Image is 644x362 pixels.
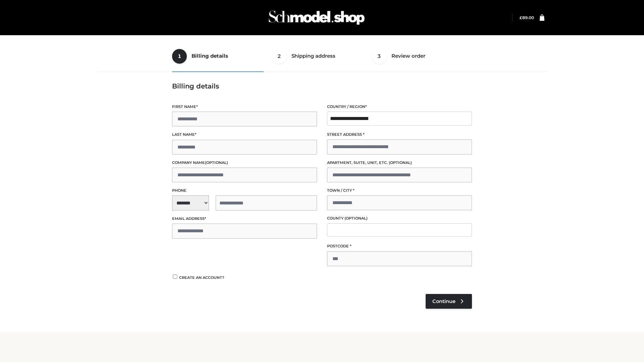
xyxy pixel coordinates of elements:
[172,187,317,194] label: Phone
[327,160,472,166] label: Apartment, suite, unit, etc.
[327,243,472,249] label: Postcode
[172,160,317,166] label: Company name
[520,15,522,20] span: £
[205,160,228,165] span: (optional)
[389,160,412,165] span: (optional)
[179,275,224,280] span: Create an account?
[266,4,367,31] img: Schmodel Admin 964
[172,275,178,279] input: Create an account?
[172,104,317,110] label: First name
[327,131,472,138] label: Street address
[520,15,534,20] a: £89.00
[172,131,317,138] label: Last name
[426,294,472,309] a: Continue
[327,187,472,194] label: Town / City
[327,215,472,222] label: County
[432,298,455,304] span: Continue
[172,82,472,90] h3: Billing details
[172,216,317,222] label: Email address
[327,104,472,110] label: Country / Region
[520,15,534,20] bdi: 89.00
[344,216,368,221] span: (optional)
